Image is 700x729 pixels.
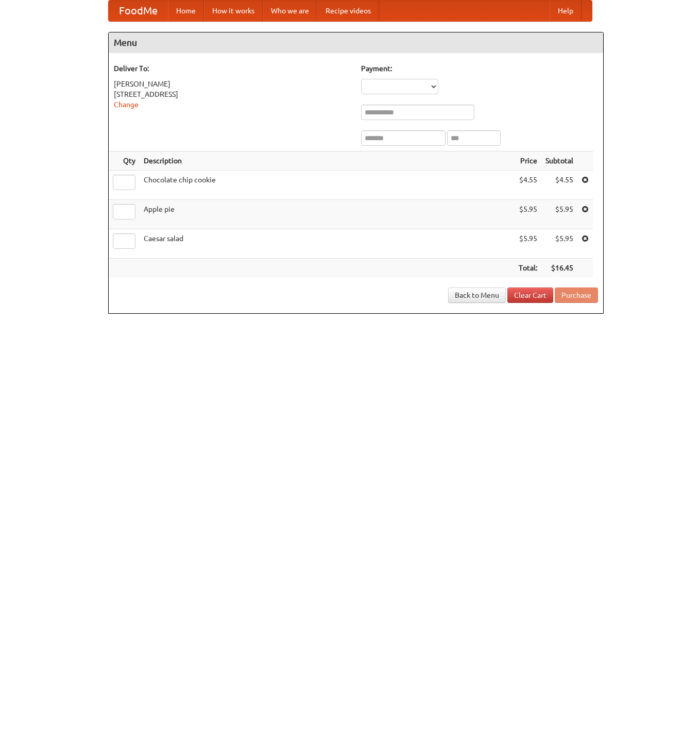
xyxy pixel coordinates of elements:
[515,229,541,259] td: $5.95
[140,229,515,259] td: Caesar salad
[541,259,577,278] th: $16.45
[140,200,515,229] td: Apple pie
[114,89,351,99] div: [STREET_ADDRESS]
[140,151,515,171] th: Description
[515,171,541,200] td: $4.55
[109,32,603,53] h4: Menu
[541,171,577,200] td: $4.55
[361,63,598,74] h5: Payment:
[317,1,379,21] a: Recipe videos
[204,1,263,21] a: How it works
[541,200,577,229] td: $5.95
[140,171,515,200] td: Chocolate chip cookie
[515,200,541,229] td: $5.95
[550,1,582,21] a: Help
[114,79,351,89] div: [PERSON_NAME]
[541,229,577,259] td: $5.95
[448,287,506,303] a: Back to Menu
[168,1,204,21] a: Home
[515,151,541,171] th: Price
[507,287,553,303] a: Clear Cart
[263,1,317,21] a: Who we are
[114,100,139,109] a: Change
[515,259,541,278] th: Total:
[109,151,140,171] th: Qty
[114,63,351,74] h5: Deliver To:
[109,1,168,21] a: FoodMe
[555,287,598,303] button: Purchase
[541,151,577,171] th: Subtotal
